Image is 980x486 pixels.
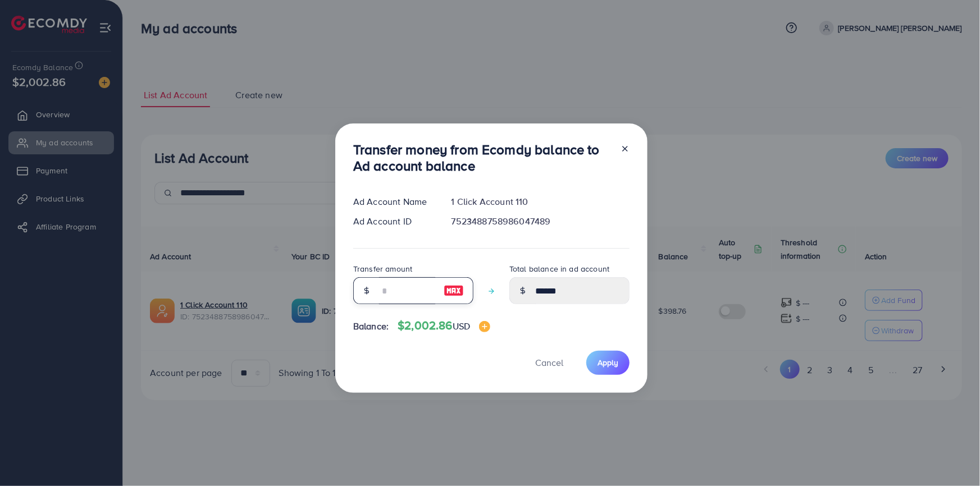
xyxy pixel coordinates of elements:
span: Apply [598,357,618,368]
iframe: Chat [932,435,972,478]
img: image [479,321,490,332]
label: Transfer amount [353,263,412,274]
h3: Transfer money from Ecomdy balance to Ad account balance [353,141,612,174]
h4: $2,002.86 [398,319,490,333]
img: image [444,284,464,297]
span: USD [453,320,470,332]
button: Cancel [521,351,577,375]
div: Ad Account ID [344,215,443,228]
div: 7523488758986047489 [443,215,639,228]
span: Cancel [535,356,563,369]
button: Apply [586,351,630,375]
label: Total balance in ad account [509,263,609,274]
span: Balance: [353,320,389,333]
div: Ad Account Name [344,195,443,208]
div: 1 Click Account 110 [443,195,639,208]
